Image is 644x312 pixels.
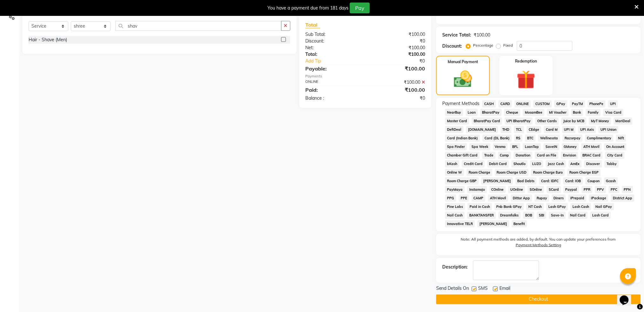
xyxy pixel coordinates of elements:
span: UPI BharatPay [505,117,533,125]
span: Innovative TELR [445,220,475,228]
span: Comp [498,152,512,159]
div: Net: [301,44,365,51]
span: Trade [482,152,496,159]
span: Discover [584,160,602,168]
input: Search or Scan [115,21,281,31]
span: PPR [582,186,593,193]
span: Pine Labs [445,203,465,210]
span: Debit Card [487,160,509,168]
div: Discount: [443,43,462,50]
span: GPay [554,100,567,108]
span: Room Charge USD [495,169,529,176]
span: Spa Week [470,143,491,150]
span: Card (DL Bank) [483,135,512,142]
span: Card (Indian Bank) [445,135,480,142]
span: PhonePe [588,100,606,108]
div: Discount: [301,38,365,44]
div: ONLINE [301,79,365,86]
span: Card: IOB [563,177,583,185]
span: Lash Cash [571,203,591,210]
div: ₹100.00 [365,44,430,51]
span: Room Charge EGP [567,169,601,176]
span: UPI Axis [578,126,596,133]
span: SaveIN [544,143,559,150]
span: Cheque [504,109,520,116]
span: District App [611,195,634,202]
span: Room Charge Euro [531,169,565,176]
span: NT Cash [526,203,544,210]
span: Dittor App [511,195,532,202]
label: Payment Methods Setting [516,242,561,248]
span: SBI [537,212,546,219]
span: Pnb Bank GPay [495,203,524,210]
label: Redemption [515,58,537,64]
span: Wellnessta [538,135,560,142]
div: Paid: [301,86,365,94]
span: MosamBee [523,109,545,116]
span: Bad Debts [516,177,537,185]
div: Description: [443,264,468,270]
span: PPV [595,186,606,193]
span: THD [501,126,512,133]
span: Lash GPay [546,203,568,210]
span: Nail GPay [594,203,614,210]
span: AmEx [569,160,582,168]
span: Other Cards [535,117,559,125]
span: On Account [604,143,627,150]
span: Total [306,22,320,28]
span: BTC [525,135,536,142]
span: Donation [514,152,532,159]
div: Payable: [301,65,365,72]
span: Rupay [535,195,549,202]
span: UOnline [508,186,525,193]
span: NearBuy [445,109,463,116]
span: bKash [445,160,459,168]
span: Nift [616,135,626,142]
span: PPN [622,186,633,193]
span: COnline [490,186,506,193]
span: iPackage [589,195,608,202]
span: PPE [459,195,469,202]
span: UPI Union [599,126,619,133]
span: PayMaya [445,186,465,193]
label: Fixed [504,43,513,48]
span: Venmo [493,143,508,150]
div: Balance : [301,95,365,102]
span: Online W [445,169,464,176]
span: Credit Card [462,160,485,168]
span: [DOMAIN_NAME] [466,126,498,133]
span: Juice by MCB [561,117,586,125]
span: Visa Card [603,109,624,116]
span: Paypal [564,186,580,193]
span: Lash Card [590,212,611,219]
span: Dreamfolks [498,212,521,219]
span: ATH Movil [581,143,602,150]
div: ₹100.00 [365,65,430,72]
span: Bank [571,109,584,116]
span: Gcash [604,177,618,185]
span: ATH Movil [488,195,508,202]
img: _gift.svg [511,68,541,91]
a: Add Tip [301,58,376,64]
span: LUZO [530,160,543,168]
span: Diners [552,195,566,202]
img: _cash.svg [448,69,478,90]
label: Percentage [473,43,494,48]
span: CASH [482,100,496,108]
span: Nail Card [568,212,588,219]
span: Benefit [512,220,527,228]
span: Nail Cash [445,212,465,219]
span: Tabby [605,160,619,168]
div: Payments [306,74,425,79]
div: ₹0 [365,38,430,44]
span: SCard [547,186,561,193]
span: CAMP [472,195,486,202]
span: PayTM [570,100,585,108]
span: Email [500,285,511,293]
div: Hair - Shave (Men) [29,37,67,43]
span: Envision [561,152,578,159]
span: CUSTOM [533,100,552,108]
div: Service Total: [443,32,471,38]
div: ₹100.00 [474,32,491,38]
span: [PERSON_NAME] [478,220,509,228]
